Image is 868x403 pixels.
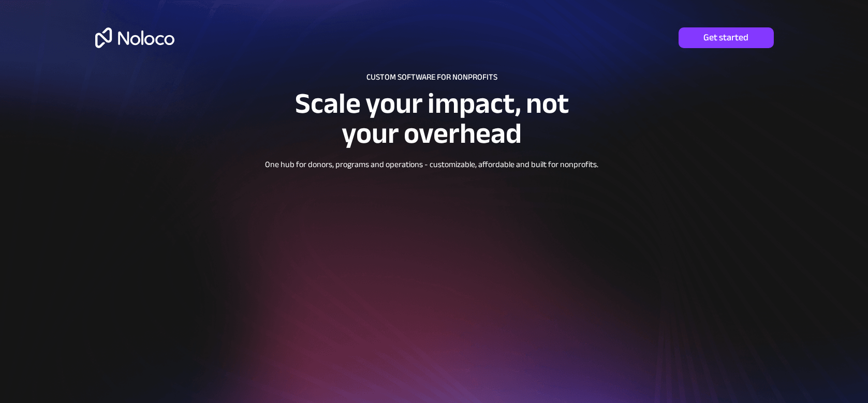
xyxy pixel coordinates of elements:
[366,69,497,85] span: CUSTOM SOFTWARE FOR NONPROFITS
[679,32,774,43] span: Get started
[679,27,774,48] a: Get started
[295,77,569,160] span: Scale your impact, not your overhead
[265,157,598,172] span: One hub for donors, programs and operations - customizable, affordable and built for nonprofits.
